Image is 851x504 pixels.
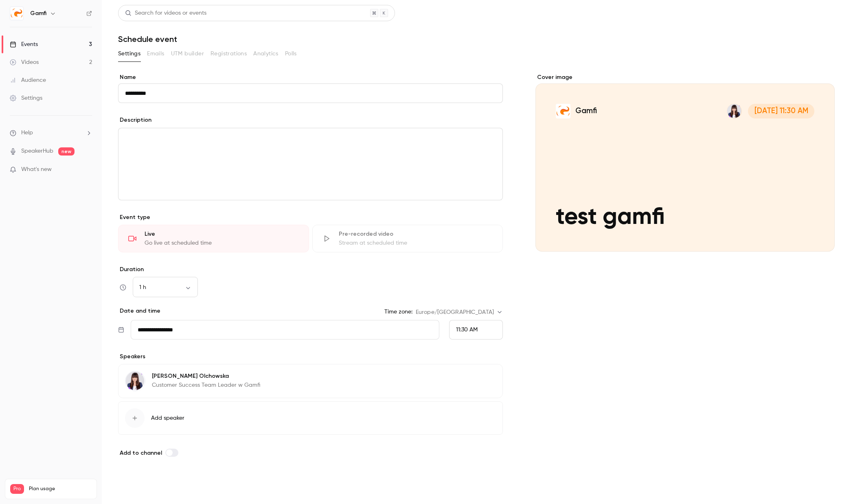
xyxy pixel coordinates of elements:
section: Cover image [535,73,835,252]
button: Settings [118,47,140,60]
p: Date and time [118,307,160,315]
div: Search for videos or events [125,9,206,18]
section: description [118,128,503,200]
label: Cover image [535,73,835,81]
div: From [449,320,503,340]
p: Speakers [118,353,503,361]
span: Analytics [253,50,279,58]
label: Description [118,116,151,124]
span: Registrations [211,50,247,58]
div: Stream at scheduled time [339,239,493,247]
p: [PERSON_NAME] Olchowska [152,372,260,380]
p: Event type [118,213,503,221]
span: Pro [10,484,24,494]
div: Audience [10,76,46,84]
span: Emails [147,50,164,58]
span: Plan usage [29,486,92,492]
div: LiveGo live at scheduled time [118,225,309,252]
button: Add speaker [118,401,503,435]
label: Name [118,73,503,81]
label: Duration [118,265,503,274]
h6: Gamfi [30,9,46,18]
span: Help [21,129,33,137]
div: Events [10,40,38,48]
span: Polls [285,50,297,58]
div: editor [118,128,502,200]
label: Time zone: [384,308,412,316]
img: Paulina Olchowska [125,371,145,391]
div: Paulina Olchowska[PERSON_NAME] OlchowskaCustomer Success Team Leader w Gamfi [118,364,503,398]
button: Save [118,477,147,493]
h1: Schedule event [118,34,835,44]
span: Add speaker [151,414,184,422]
div: Pre-recorded videoStream at scheduled time [312,225,503,252]
p: Customer Success Team Leader w Gamfi [152,381,260,389]
a: SpeakerHub [21,147,53,156]
span: new [58,147,75,156]
div: Europe/[GEOGRAPHIC_DATA] [416,308,503,316]
div: Pre-recorded video [339,230,493,238]
span: UTM builder [171,50,204,58]
li: help-dropdown-opener [10,129,92,137]
div: Videos [10,58,39,66]
span: 11:30 AM [456,327,478,333]
div: 1 h [133,283,198,291]
span: What's new [21,165,52,174]
div: Go live at scheduled time [145,239,299,247]
img: Gamfi [10,7,23,20]
div: Settings [10,94,42,102]
div: Live [145,230,299,238]
span: Add to channel [120,449,162,456]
